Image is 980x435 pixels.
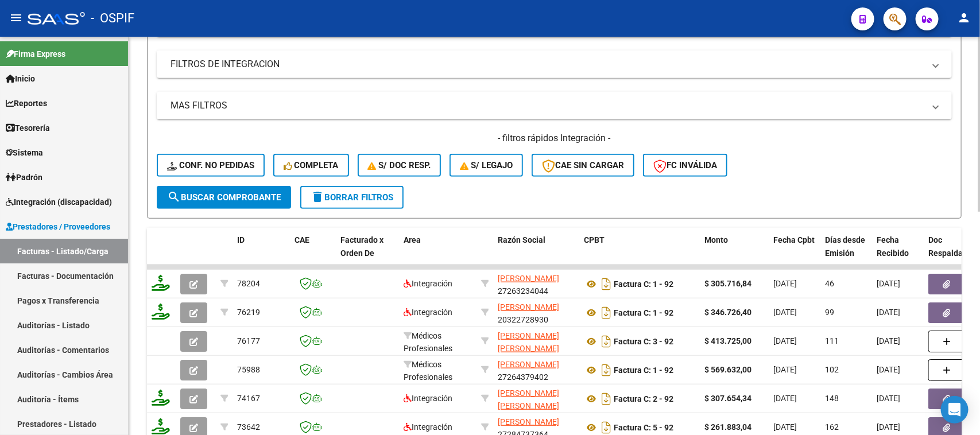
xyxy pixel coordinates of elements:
span: [PERSON_NAME] [498,417,559,426]
i: Descargar documento [599,390,614,408]
span: 76177 [237,336,260,345]
span: [DATE] [773,394,797,403]
span: [DATE] [773,279,797,288]
span: 111 [825,336,839,345]
datatable-header-cell: Fecha Cpbt [769,228,820,278]
span: Integración [404,308,452,317]
mat-panel-title: MAS FILTROS [171,99,924,112]
datatable-header-cell: Monto [700,228,769,278]
span: 46 [825,279,834,288]
span: [DATE] [877,422,900,432]
span: [DATE] [773,336,797,345]
span: S/ Doc Resp. [368,160,431,170]
strong: Factura C: 2 - 92 [614,394,673,403]
strong: Factura C: 1 - 92 [614,308,673,317]
span: Médicos Profesionales [404,360,452,382]
span: 73642 [237,422,260,432]
strong: $ 307.654,34 [704,394,752,403]
strong: Factura C: 1 - 92 [614,366,673,375]
span: Razón Social [498,235,545,244]
span: Area [404,235,421,244]
div: 27183731357 [498,387,575,411]
mat-icon: person [957,11,971,25]
span: Fecha Recibido [877,235,909,258]
mat-icon: search [167,190,181,204]
i: Descargar documento [599,304,614,322]
span: Integración [404,394,452,403]
span: Firma Express [6,48,65,60]
span: Reportes [6,97,47,110]
span: 99 [825,308,834,317]
datatable-header-cell: Razón Social [493,228,579,278]
datatable-header-cell: CAE [290,228,336,278]
i: Descargar documento [599,361,614,379]
i: Descargar documento [599,275,614,293]
span: 148 [825,394,839,403]
span: Facturado x Orden De [340,235,384,258]
span: [PERSON_NAME] [498,274,559,283]
span: [PERSON_NAME] [498,302,559,312]
button: Buscar Comprobante [157,186,291,209]
span: [PERSON_NAME] [498,360,559,369]
span: Sistema [6,146,43,159]
span: [DATE] [877,336,900,345]
span: Integración (discapacidad) [6,196,112,208]
mat-panel-title: FILTROS DE INTEGRACION [171,58,924,71]
strong: $ 346.726,40 [704,308,752,317]
span: [DATE] [877,279,900,288]
div: 20178965779 [498,329,575,354]
div: 27264379402 [498,358,575,382]
span: Integración [404,279,452,288]
button: S/ Doc Resp. [358,154,441,177]
span: [DATE] [877,308,900,317]
span: 162 [825,422,839,432]
span: 74167 [237,394,260,403]
span: Borrar Filtros [311,192,393,203]
span: FC Inválida [653,160,717,170]
span: Completa [284,160,339,170]
button: Conf. no pedidas [157,154,265,177]
span: Inicio [6,72,35,85]
span: CAE [295,235,309,244]
div: Open Intercom Messenger [941,396,969,424]
datatable-header-cell: Area [399,228,477,278]
strong: Factura C: 3 - 92 [614,337,673,346]
mat-icon: menu [9,11,23,25]
span: Médicos Profesionales [404,331,452,354]
span: Integración [404,422,452,432]
datatable-header-cell: Días desde Emisión [820,228,872,278]
mat-icon: delete [311,190,324,204]
span: 78204 [237,279,260,288]
span: Conf. no pedidas [167,160,254,170]
span: Tesorería [6,122,50,134]
mat-expansion-panel-header: FILTROS DE INTEGRACION [157,51,952,78]
span: 102 [825,365,839,374]
mat-expansion-panel-header: MAS FILTROS [157,92,952,119]
div: 27263234044 [498,272,575,296]
strong: $ 569.632,00 [704,365,752,374]
div: 20322728930 [498,301,575,325]
span: Fecha Cpbt [773,235,815,244]
span: Buscar Comprobante [167,192,281,203]
strong: $ 261.883,04 [704,422,752,432]
span: S/ legajo [460,160,513,170]
strong: $ 305.716,84 [704,279,752,288]
button: Borrar Filtros [300,186,404,209]
span: 75988 [237,365,260,374]
span: [DATE] [773,365,797,374]
span: Doc Respaldatoria [928,235,980,258]
span: Monto [704,235,728,244]
span: ID [237,235,245,244]
datatable-header-cell: ID [233,228,290,278]
strong: Factura C: 5 - 92 [614,423,673,432]
button: Completa [273,154,349,177]
span: [PERSON_NAME] [PERSON_NAME] [498,331,559,354]
h4: - filtros rápidos Integración - [157,132,952,145]
span: [DATE] [877,365,900,374]
datatable-header-cell: Fecha Recibido [872,228,924,278]
span: Prestadores / Proveedores [6,220,110,233]
datatable-header-cell: Facturado x Orden De [336,228,399,278]
span: - OSPIF [91,6,134,31]
strong: Factura C: 1 - 92 [614,279,673,289]
span: CAE SIN CARGAR [542,160,624,170]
